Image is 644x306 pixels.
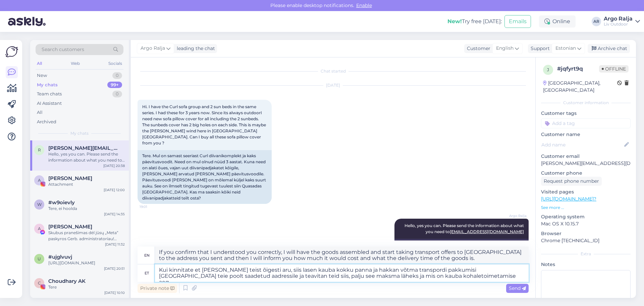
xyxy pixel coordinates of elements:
[450,229,524,234] a: [EMAIL_ADDRESS][DOMAIN_NAME]
[501,213,527,218] span: Argo Ralja
[142,104,267,145] span: Hi. I have the Curl sofa group and 2 sun beds in the same series. I had these for 3 years now. Si...
[541,220,631,227] p: Mac OS X 10.15.7
[447,18,462,25] b: New!
[541,188,631,195] p: Visited pages
[69,59,81,68] div: Web
[541,110,631,117] p: Customer tags
[138,68,529,74] div: Chat started
[541,196,596,202] a: [URL][DOMAIN_NAME]?
[496,45,514,52] span: English
[37,82,58,88] div: My chats
[104,212,125,217] div: [DATE] 14:35
[599,65,629,73] span: Offline
[138,150,272,204] div: Tere. Mul on samast seeriast Curl diivanikomplekt ja kaks päevitusvoodit. Need on mul olnud nüüd ...
[37,72,47,79] div: New
[37,91,62,97] div: Team chats
[37,202,42,207] span: w
[70,130,89,136] span: My chats
[48,200,75,206] span: #w9oievly
[48,224,92,230] span: Antonella Capone
[541,118,631,128] input: Add a tag
[539,15,576,28] div: Online
[37,109,43,116] div: All
[541,100,631,106] div: Customer information
[107,59,123,68] div: Socials
[543,80,617,94] div: [GEOGRAPHIC_DATA], [GEOGRAPHIC_DATA]
[541,230,631,237] p: Browser
[394,239,529,256] div: Hello, yes you can. Please send the information about what you need to
[557,65,599,73] div: # jqfyrt9q
[112,91,122,97] div: 0
[38,256,41,261] span: u
[103,163,125,168] div: [DATE] 20:38
[541,141,623,148] input: Add name
[38,147,41,152] span: r
[405,223,525,234] span: Hello, yes you can. Please send the information about what you need to
[112,72,122,79] div: 0
[541,160,631,167] p: [PERSON_NAME][EMAIL_ADDRESS][DOMAIN_NAME]
[48,151,125,163] div: Hello, yes you can. Please send the information about what you need to [EMAIL_ADDRESS][DOMAIN_NAME]
[145,267,149,279] div: et
[541,251,631,257] div: Extra
[38,178,41,183] span: A
[509,285,526,291] span: Send
[104,187,125,192] div: [DATE] 12:00
[144,250,150,261] div: en
[140,204,165,209] span: 19:01
[138,284,177,293] div: Private note
[138,82,529,88] div: [DATE]
[541,213,631,220] p: Operating system
[447,17,502,26] div: Try free [DATE]:
[48,260,125,266] div: [URL][DOMAIN_NAME]
[541,261,631,268] p: Notes
[105,242,125,247] div: [DATE] 11:32
[42,46,84,53] span: Search customers
[541,170,631,177] p: Customer phone
[174,45,215,52] div: leading the chat
[37,100,62,107] div: AI Assistant
[48,181,125,187] div: Attachment
[541,237,631,244] p: Chrome [TECHNICAL_ID]
[464,45,490,52] div: Customer
[38,280,41,286] span: C
[107,82,122,88] div: 99+
[528,45,550,52] div: Support
[5,45,18,58] img: Askly Logo
[604,16,640,27] a: Argo RaljaLiv Outdoor
[48,145,118,151] span: robert@procom.no
[48,206,125,212] div: Tere, ei hoolda
[541,153,631,160] p: Customer email
[48,254,72,260] span: #ujglvuvj
[155,264,529,282] textarea: Kui kinnitate et [PERSON_NAME] teist õigesti aru, siis lasen kauba kokku panna ja hakkan võtma tr...
[541,177,602,186] div: Request phone number
[104,266,125,271] div: [DATE] 20:51
[604,16,633,21] div: Argo Ralja
[141,45,165,52] span: Argo Ralja
[541,205,631,211] p: See more ...
[155,247,529,264] textarea: If you confirm that I understood you correctly, I will have the goods assembled and start taking ...
[104,290,125,295] div: [DATE] 10:10
[48,230,125,242] div: Skubus pranešimas dėl jūsų „Meta“ paskyros Gerb. administratoriau! Nusprendėme visam laikui ištri...
[504,15,531,28] button: Emails
[555,45,576,52] span: Estonian
[547,67,549,72] span: j
[48,284,125,290] div: Tere
[541,131,631,138] p: Customer name
[48,278,86,284] span: Choudhary AK
[38,226,41,231] span: A
[36,59,43,68] div: All
[588,44,630,53] div: Archive chat
[37,119,56,125] div: Archived
[604,21,633,27] div: Liv Outdoor
[48,175,92,181] span: Altaha Hamid
[354,2,374,8] span: Enable
[592,17,601,26] div: AR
